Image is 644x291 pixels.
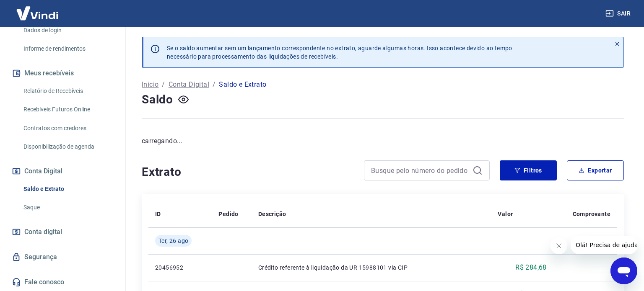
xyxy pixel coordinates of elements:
a: Saldo e Extrato [20,180,115,198]
button: Filtros [500,160,557,180]
p: carregando... [142,136,624,146]
a: Conta Digital [169,80,209,90]
span: Conta digital [24,226,62,238]
p: Valor [498,210,513,218]
a: Dados de login [20,22,115,39]
a: Saque [20,199,115,216]
p: / [162,80,165,90]
iframe: Fechar mensagem [551,237,567,254]
p: Pedido [218,210,238,218]
h4: Saldo [142,91,173,108]
button: Conta Digital [10,162,115,180]
p: Saldo e Extrato [219,80,266,90]
span: Ter, 26 ago [158,237,188,245]
p: ID [155,210,161,218]
iframe: Mensagem da empresa [571,236,637,254]
a: Relatório de Recebíveis [20,82,115,100]
iframe: Botão para abrir a janela de mensagens [610,258,637,284]
input: Busque pelo número do pedido [371,164,469,177]
a: Recebíveis Futuros Online [20,101,115,118]
p: Comprovante [573,210,610,218]
p: R$ 284,68 [515,263,547,273]
p: Se o saldo aumentar sem um lançamento correspondente no extrato, aguarde algumas horas. Isso acon... [167,44,512,61]
p: Descrição [258,210,286,218]
a: Disponibilização de agenda [20,138,115,155]
a: Início [142,80,158,90]
a: Segurança [10,248,115,266]
span: Olá! Precisa de ajuda? [5,6,70,13]
a: Conta digital [10,223,115,241]
img: Vindi [10,0,65,26]
p: Crédito referente à liquidação da UR 15988101 via CIP [258,263,484,272]
h4: Extrato [142,164,354,180]
button: Sair [604,6,634,21]
p: 20456952 [155,263,205,272]
button: Exportar [567,160,624,180]
button: Meus recebíveis [10,64,115,82]
a: Contratos com credores [20,120,115,137]
a: Informe de rendimentos [20,40,115,57]
p: / [213,80,216,90]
